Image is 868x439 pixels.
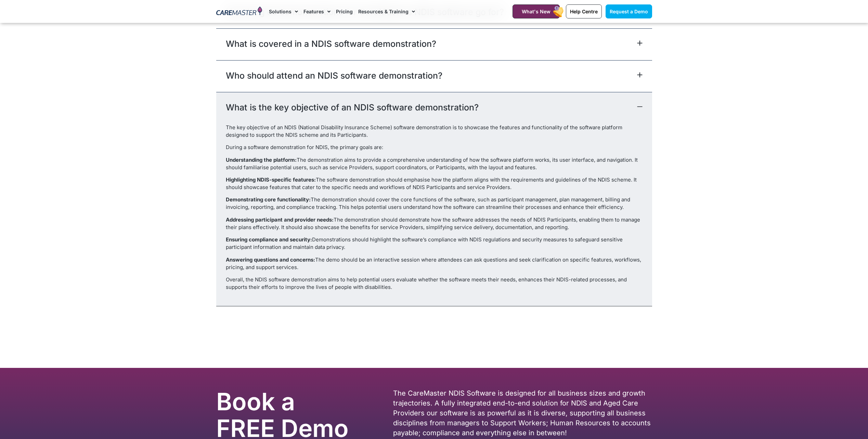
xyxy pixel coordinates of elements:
p: During a software demonstration for NDIS, the primary goals are: [226,144,643,151]
div: What is covered in a NDIS software demonstration? [216,28,652,60]
b: Ensuring compliance and security: [226,236,312,243]
span: What's New [522,9,550,14]
span: The demonstration should cover the core functions of the software, such as participant management... [226,196,630,210]
a: What's New [513,4,560,18]
a: Request a Demo [606,4,652,18]
span: The demonstration aims to provide a comprehensive understanding of how the software platform work... [226,157,638,171]
div: What is the key objective of an NDIS software demonstration? [216,124,652,306]
p: The CareMaster NDIS Software is designed for all business sizes and growth trajectories. A fully ... [393,388,652,438]
a: Help Centre [566,4,602,18]
b: Addressing participant and provider needs: [226,216,334,223]
b: Answering questions and concerns: [226,256,315,263]
a: Who should attend an NDIS software demonstration? [226,69,442,82]
span: Request a Demo [610,9,648,14]
span: The demo should be an interactive session where attendees can ask questions and seek clarificatio... [226,256,641,270]
span: Overall, the NDIS software demonstration aims to help potential users evaluate whether the softwa... [226,276,627,290]
b: Demonstrating core functionality: [226,196,311,203]
div: Who should attend an NDIS software demonstration? [216,60,652,92]
span: The software demonstration should emphasise how the platform aligns with the requirements and gui... [226,176,637,190]
div: What is the key objective of an NDIS software demonstration? [216,92,652,124]
b: Highlighting NDIS-specific features: [226,176,316,183]
img: CareMaster Logo [216,6,262,17]
span: Demonstrations should highlight the software’s compliance with NDIS regulations and security meas... [226,236,623,250]
b: Understanding the platform: [226,157,297,163]
a: What is the key objective of an NDIS software demonstration? [226,101,479,114]
span: The demonstration should demonstrate how the software addresses the needs of NDIS Participants, e... [226,216,640,230]
span: Help Centre [570,9,598,14]
span: The key objective of an NDIS (National Disability Insurance Scheme) software demonstration is to ... [226,124,622,138]
a: What is covered in a NDIS software demonstration? [226,38,436,50]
